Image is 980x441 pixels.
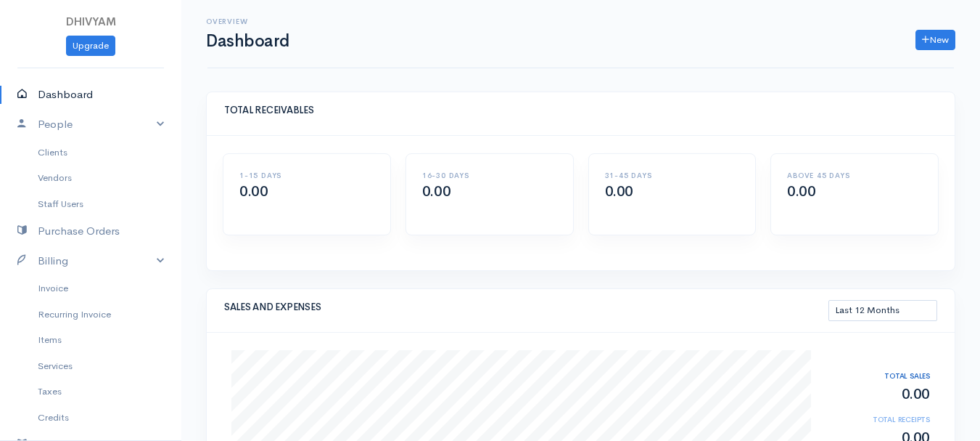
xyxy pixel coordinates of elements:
[422,171,557,179] h6: 16-30 DAYS
[915,30,955,51] a: New
[825,372,930,380] h6: TOTAL SALES
[605,182,633,201] span: 0.00
[66,15,116,28] span: DHIVYAM
[206,17,289,25] h6: Overview
[224,105,937,116] h5: TOTAL RECEIVABLES
[825,387,930,402] h2: 0.00
[66,36,115,57] a: Upgrade
[206,32,289,50] h1: Dashboard
[787,182,815,201] span: 0.00
[239,182,268,201] span: 0.00
[422,182,450,201] span: 0.00
[605,171,740,179] h6: 31-45 DAYS
[825,416,930,424] h6: TOTAL RECEIPTS
[787,171,922,179] h6: ABOVE 45 DAYS
[239,171,374,179] h6: 1-15 DAYS
[224,302,828,312] h5: SALES AND EXPENSES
